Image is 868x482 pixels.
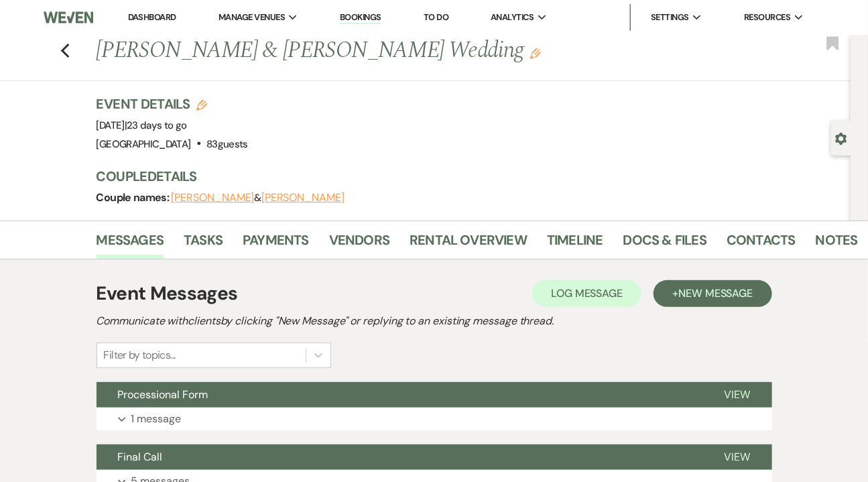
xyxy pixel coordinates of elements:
span: & [172,191,345,204]
div: Filter by topics... [104,347,176,363]
span: Processional Form [118,387,208,402]
span: Resources [744,11,790,24]
button: View [703,444,772,470]
a: Docs & Files [623,229,706,259]
a: Contacts [727,229,796,259]
a: Vendors [329,229,389,259]
span: Analytics [491,11,534,24]
a: Timeline [547,229,603,259]
h1: [PERSON_NAME] & [PERSON_NAME] Wedding [97,35,695,67]
button: Final Call [97,444,703,470]
img: Weven Logo [44,3,93,32]
h2: Communicate with clients by clicking "New Message" or replying to an existing message thread. [97,313,772,329]
button: Log Message [532,280,641,307]
span: | [125,119,187,132]
a: Dashboard [128,11,176,23]
button: [PERSON_NAME] [261,192,345,203]
span: [DATE] [97,119,187,132]
button: View [703,382,772,408]
span: 23 days to go [127,119,187,132]
span: View [725,450,751,464]
span: New Message [678,286,753,300]
button: [PERSON_NAME] [172,192,255,203]
span: Manage Venues [219,11,285,24]
h3: Event Details [97,95,248,113]
a: To Do [424,11,448,23]
a: Rental Overview [410,229,527,259]
span: Final Call [118,450,163,464]
p: 1 message [131,410,182,428]
h3: Couple Details [97,167,838,186]
span: 83 guests [206,137,248,151]
a: Payments [243,229,309,259]
button: Edit [530,47,541,59]
span: Couple names: [97,190,172,204]
span: View [725,387,751,402]
a: Notes [816,229,858,259]
span: [GEOGRAPHIC_DATA] [97,137,191,151]
span: Settings [651,11,689,24]
button: 1 message [97,408,772,430]
a: Tasks [184,229,223,259]
a: Bookings [340,11,381,24]
h1: Event Messages [97,280,238,308]
button: Open lead details [835,131,847,144]
a: Messages [97,229,164,259]
button: +New Message [654,280,771,307]
span: Log Message [551,286,623,300]
button: Processional Form [97,382,703,408]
